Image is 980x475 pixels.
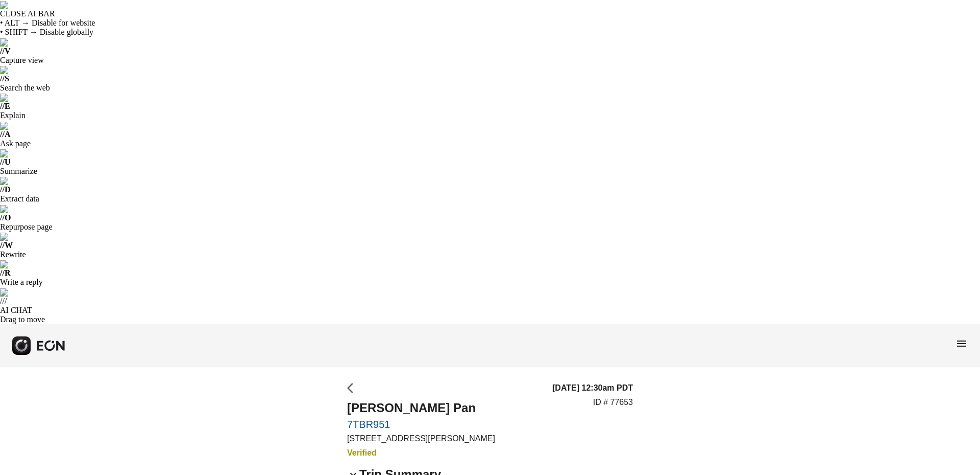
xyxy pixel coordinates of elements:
p: [STREET_ADDRESS][PERSON_NAME] [347,433,495,445]
a: 7TBR951 [347,418,495,431]
span: arrow_back_ios [347,382,359,394]
h2: [PERSON_NAME] Pan [347,400,495,416]
span: menu [955,337,968,350]
p: ID # 77653 [593,396,633,409]
h3: [DATE] 12:30am PDT [552,382,633,394]
h3: Verified [347,447,495,459]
